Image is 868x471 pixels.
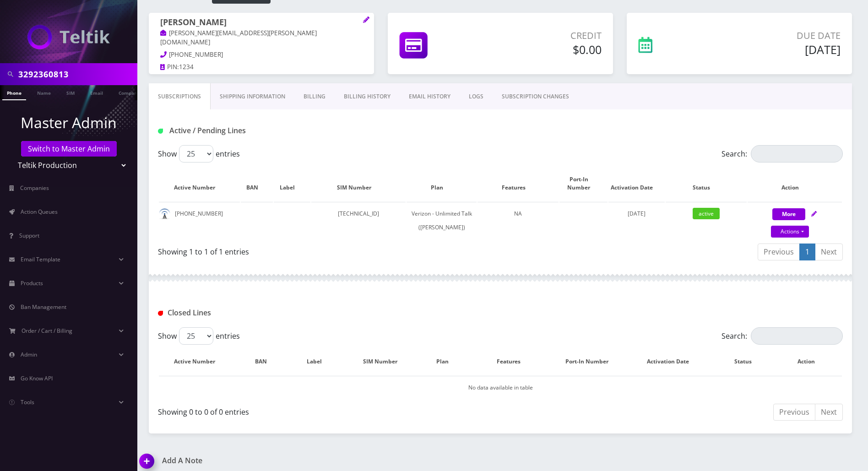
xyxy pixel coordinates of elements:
[555,348,629,375] th: Port-In Number: activate to sort column ascending
[158,145,240,162] label: Show entries
[169,50,223,59] span: [PHONE_NUMBER]
[158,403,494,417] div: Showing 0 to 0 of 0 entries
[608,166,665,201] th: Activation Date: activate to sort column ascending
[722,327,843,345] label: Search:
[710,43,841,56] h5: [DATE]
[407,202,477,239] td: Verizon - Unlimited Talk ([PERSON_NAME])
[27,25,110,49] img: Teltik Production
[160,63,179,72] a: PIN:
[86,85,108,99] a: Email
[149,83,211,110] a: Subscriptions
[628,210,646,217] span: [DATE]
[159,376,842,399] td: No data available in table
[489,43,602,56] h5: $0.00
[21,303,66,311] span: Ban Management
[160,17,363,28] h1: [PERSON_NAME]
[559,166,608,201] th: Port-In Number: activate to sort column ascending
[666,166,747,201] th: Status: activate to sort column ascending
[311,166,406,201] th: SIM Number: activate to sort column ascending
[710,29,841,43] p: Due Date
[159,208,170,220] img: default.png
[799,244,815,260] a: 1
[717,348,779,375] th: Status: activate to sort column ascending
[158,327,240,345] label: Show entries
[158,126,377,135] h1: Active / Pending Lines
[241,348,290,375] th: BAN: activate to sort column ascending
[489,29,602,43] p: Credit
[311,202,406,239] td: [TECHNICAL_ID]
[21,398,34,406] span: Tools
[21,141,117,157] a: Switch to Master Admin
[33,85,55,99] a: Name
[407,166,477,201] th: Plan: activate to sort column ascending
[400,83,460,110] a: EMAIL HISTORY
[21,351,37,358] span: Admin
[179,63,194,71] span: 1234
[114,85,145,99] a: Company
[335,83,400,110] a: Billing History
[21,374,53,382] span: Go Know API
[780,348,842,375] th: Action : activate to sort column ascending
[158,243,494,257] div: Showing 1 to 1 of 1 entries
[159,166,240,201] th: Active Number: activate to sort column ascending
[21,279,43,287] span: Products
[348,348,422,375] th: SIM Number: activate to sort column ascending
[751,327,843,345] input: Search:
[772,208,805,220] button: More
[477,202,559,239] td: NA
[477,166,559,201] th: Features: activate to sort column ascending
[758,244,800,260] a: Previous
[748,166,842,201] th: Action: activate to sort column ascending
[473,348,554,375] th: Features: activate to sort column ascending
[179,327,213,345] select: Showentries
[291,348,347,375] th: Label: activate to sort column ascending
[2,85,26,100] a: Phone
[158,311,163,316] img: Closed Lines
[629,348,716,375] th: Activation Date: activate to sort column ascending
[158,309,377,317] h1: Closed Lines
[460,83,493,110] a: LOGS
[771,226,809,238] a: Actions
[815,404,843,421] a: Next
[22,327,72,335] span: Order / Cart / Billing
[693,208,720,219] span: active
[62,85,79,99] a: SIM
[21,255,60,263] span: Email Template
[493,83,578,110] a: SUBSCRIPTION CHANGES
[160,29,317,47] a: [PERSON_NAME][EMAIL_ADDRESS][PERSON_NAME][DOMAIN_NAME]
[211,83,294,110] a: Shipping Information
[159,348,240,375] th: Active Number: activate to sort column descending
[179,145,213,162] select: Showentries
[722,145,843,162] label: Search:
[423,348,472,375] th: Plan: activate to sort column ascending
[21,208,58,216] span: Action Queues
[815,244,843,260] a: Next
[294,83,335,110] a: Billing
[158,129,163,134] img: Active / Pending Lines
[159,202,240,239] td: [PHONE_NUMBER]
[18,65,135,83] input: Search in Company
[751,145,843,162] input: Search:
[773,404,815,421] a: Previous
[274,166,310,201] th: Label: activate to sort column ascending
[140,456,494,465] a: Add A Note
[19,232,39,239] span: Support
[20,184,49,192] span: Companies
[241,166,273,201] th: BAN: activate to sort column ascending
